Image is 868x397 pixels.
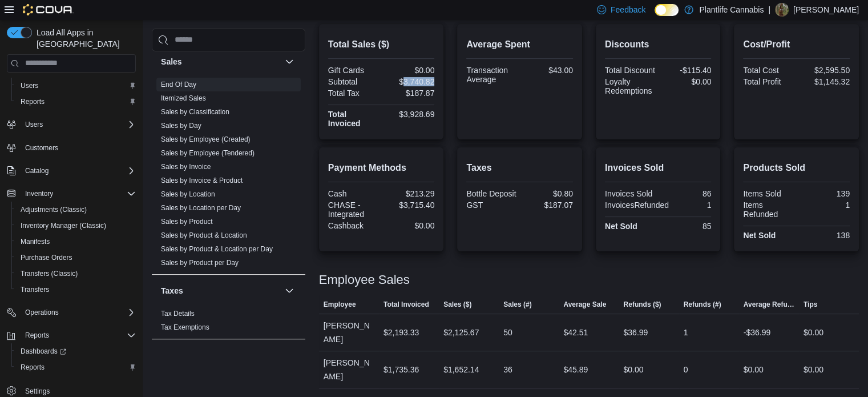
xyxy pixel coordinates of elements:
div: $45.89 [563,363,588,376]
span: Operations [21,306,136,319]
div: GST [466,200,517,210]
div: [PERSON_NAME] [319,314,379,351]
div: $0.00 [804,363,823,376]
span: Reports [25,331,49,340]
span: Sales ($) [443,300,471,309]
span: Reports [21,328,136,342]
a: Transfers (Classic) [16,267,82,280]
a: Sales by Product [161,218,213,226]
a: Purchase Orders [16,251,77,264]
button: Sales [282,55,296,69]
h3: Taxes [161,285,183,296]
span: Sales by Product [161,217,213,226]
span: Sales by Product & Location per Day [161,244,273,254]
h2: Discounts [605,38,712,51]
a: Sales by Employee (Created) [161,135,251,143]
span: Employee [324,300,356,309]
div: $1,145.32 [799,77,850,86]
button: Manifests [11,234,140,250]
div: $2,125.67 [443,326,479,339]
span: Settings [25,387,50,396]
button: Reports [2,327,140,343]
div: 1 [684,326,688,339]
input: Dark Mode [655,4,679,16]
a: Users [16,79,43,93]
span: Manifests [21,237,50,246]
div: $3,715.40 [383,200,434,210]
a: Tax Details [161,310,195,318]
a: Adjustments (Classic) [16,203,91,216]
span: Refunds ($) [623,300,661,309]
div: Gift Cards [328,66,379,75]
span: Transfers (Classic) [21,269,78,278]
button: Taxes [282,284,296,298]
button: Purchase Orders [11,250,140,266]
div: 86 [660,189,711,198]
div: 0 [684,363,688,376]
div: 50 [503,326,512,339]
div: $3,928.69 [383,110,434,119]
span: Tax Details [161,309,195,318]
button: Inventory [2,186,140,202]
span: Sales (#) [503,300,531,309]
a: Sales by Product & Location [161,231,247,239]
span: Reports [16,360,136,374]
a: Reports [16,95,49,109]
span: Sales by Employee (Created) [161,135,251,144]
a: Sales by Product & Location per Day [161,245,273,253]
a: Customers [21,141,63,155]
span: Inventory Manager (Classic) [16,219,136,232]
a: Reports [16,360,49,374]
a: Itemized Sales [161,94,206,102]
div: $2,595.50 [799,66,850,75]
div: Loyalty Redemptions [605,77,656,95]
button: Inventory [21,187,58,200]
div: InvoicesRefunded [605,200,669,210]
a: Manifests [16,235,54,248]
h2: Average Spent [466,38,573,51]
span: Users [16,79,136,93]
div: Total Profit [743,77,794,86]
div: Total Tax [328,89,379,98]
a: Sales by Classification [161,108,229,116]
div: Bottle Deposit [466,189,517,198]
a: Inventory Manager (Classic) [16,219,111,232]
span: Purchase Orders [16,251,136,264]
button: Reports [11,94,140,110]
span: End Of Day [161,80,196,89]
span: Transfers [21,285,49,294]
div: 36 [503,363,512,376]
div: Items Sold [743,189,794,198]
span: Catalog [21,164,136,178]
button: Inventory Manager (Classic) [11,218,140,234]
div: Cash [328,189,379,198]
span: Itemized Sales [161,94,206,103]
a: Transfers [16,283,54,296]
a: Sales by Product per Day [161,259,239,267]
h2: Cost/Profit [743,38,850,51]
div: Transaction Average [466,66,517,84]
div: 1 [673,200,711,210]
div: $2,193.33 [383,326,419,339]
button: Users [21,118,47,131]
span: Sales by Invoice [161,162,211,171]
span: Reports [16,95,136,109]
a: Dashboards [11,343,140,359]
span: Transfers [16,283,136,296]
div: Taxes [152,307,305,339]
span: Inventory [21,187,136,200]
span: Reports [21,97,45,106]
div: -$115.40 [660,66,711,75]
span: Tips [804,300,817,309]
div: $0.00 [383,221,434,230]
strong: Net Sold [743,231,776,240]
button: Sales [161,56,280,67]
span: Dashboards [16,344,136,358]
a: Sales by Invoice & Product [161,177,243,185]
div: Sales [152,78,305,274]
strong: Net Sold [605,222,637,231]
span: Average Refund [744,300,794,309]
h2: Total Sales ($) [328,38,435,51]
span: Refunds (#) [684,300,721,309]
h2: Payment Methods [328,161,435,175]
